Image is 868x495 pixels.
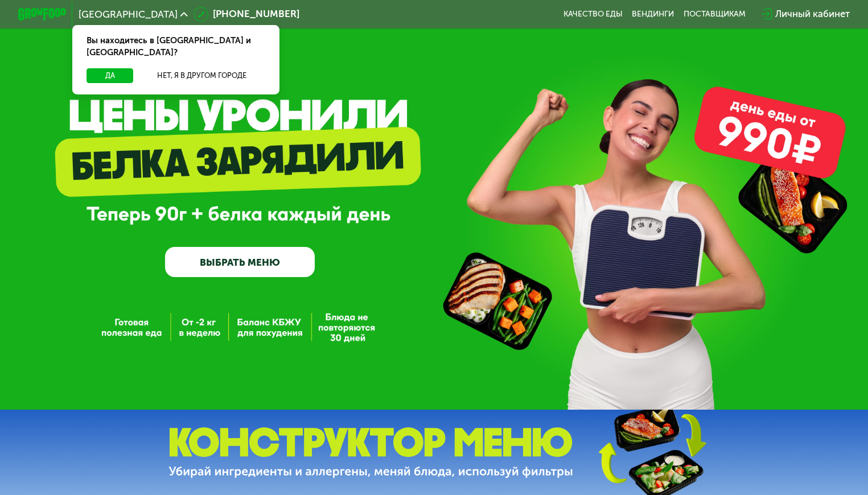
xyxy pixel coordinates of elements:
[632,10,674,19] a: Вендинги
[563,10,623,19] a: Качество еды
[775,7,850,21] div: Личный кабинет
[79,10,178,19] span: [GEOGRAPHIC_DATA]
[194,7,299,21] a: [PHONE_NUMBER]
[165,247,315,277] a: ВЫБРАТЬ МЕНЮ
[72,25,279,68] div: Вы находитесь в [GEOGRAPHIC_DATA] и [GEOGRAPHIC_DATA]?
[87,68,133,82] button: Да
[138,68,265,82] button: Нет, я в другом городе
[684,10,746,19] div: поставщикам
